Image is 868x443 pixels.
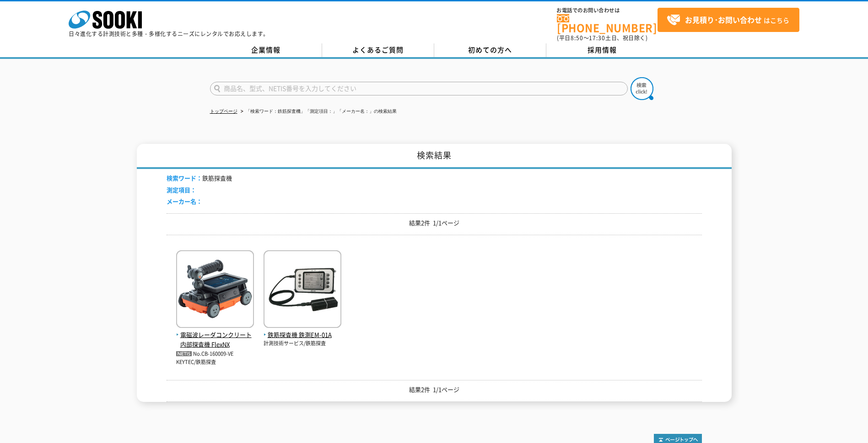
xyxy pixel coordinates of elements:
[167,174,232,183] li: 鉄筋探査機
[546,43,658,57] a: 採用情報
[557,8,658,13] span: お電話でのお問い合わせは
[176,330,254,349] span: 電磁波レーダコンクリート内部探査機 FlexNX
[557,34,647,42] span: (平日 ～ 土日、祝日除く)
[167,174,202,182] span: 検索ワード：
[658,8,799,32] a: お見積り･お問い合わせはこちら
[322,43,434,57] a: よくあるご質問
[264,250,341,330] img: 鉄測EM-01A
[631,77,653,100] img: btn_search.png
[264,340,341,348] p: 計測技術サービス/鉄筋探査
[571,34,583,42] span: 8:50
[239,107,397,116] li: 「検索ワード：鉄筋探査機」「測定項目：」「メーカー名：」の検索結果
[264,330,341,340] span: 鉄筋探査機 鉄測EM-01A
[176,349,254,359] p: No.CB-160009-VE
[176,250,254,330] img: FlexNX
[69,31,269,37] p: 日々進化する計測技術と多種・多様化するニーズにレンタルでお応えします。
[167,197,202,206] span: メーカー名：
[210,109,237,114] a: トップページ
[434,43,546,57] a: 初めての方へ
[167,385,702,395] p: 結果2件 1/1ページ
[589,34,605,42] span: 17:30
[176,359,254,366] p: KEYTEC/鉄筋探査
[167,185,196,194] span: 測定項目：
[557,14,658,33] a: [PHONE_NUMBER]
[137,144,732,169] h1: 検索結果
[176,321,254,349] a: 電磁波レーダコンクリート内部探査機 FlexNX
[210,82,628,95] input: 商品名、型式、NETIS番号を入力してください
[167,218,702,228] p: 結果2件 1/1ページ
[210,43,322,57] a: 企業情報
[667,13,789,27] span: はこちら
[468,45,512,55] span: 初めての方へ
[264,321,341,340] a: 鉄筋探査機 鉄測EM-01A
[685,14,762,25] strong: お見積り･お問い合わせ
